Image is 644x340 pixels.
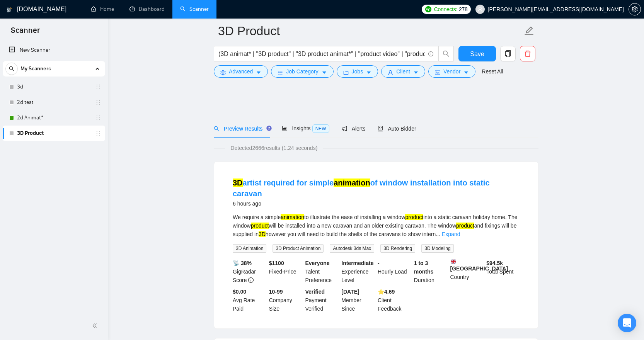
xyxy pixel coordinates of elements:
[231,259,267,284] div: GigRadar Score
[352,67,363,76] span: Jobs
[304,259,340,284] div: Talent Preference
[9,42,99,58] a: New Scanner
[6,66,17,71] span: search
[17,126,90,141] a: 3D Product
[305,260,330,266] b: Everyone
[500,46,516,61] button: copy
[378,289,395,295] b: ⭐️ 4.69
[233,178,490,198] a: 3Dartist required for simpleanimationof window installation into static caravan
[482,67,503,76] a: Reset All
[129,6,165,12] a: dashboardDashboard
[20,61,51,76] span: My Scanners
[95,99,101,105] span: holder
[273,244,324,253] span: 3D Product Animation
[322,70,327,75] span: caret-down
[434,5,457,14] span: Connects:
[450,259,508,272] b: [GEOGRAPHIC_DATA]
[456,223,474,229] mark: product
[366,70,371,75] span: caret-down
[233,260,252,266] b: 📡 38%
[449,259,485,284] div: Country
[233,244,266,253] span: 3D Animation
[443,67,460,76] span: Vendor
[520,50,535,57] span: delete
[233,199,520,208] div: 6 hours ago
[442,231,460,237] a: Expand
[396,67,410,76] span: Client
[501,50,515,57] span: copy
[17,95,90,110] a: 2d test
[233,178,243,187] mark: 3D
[281,214,304,220] mark: animation
[248,277,254,283] span: info-circle
[388,70,393,75] span: user
[470,49,484,59] span: Save
[337,65,378,78] button: folderJobscaret-down
[233,289,246,295] b: $0.00
[378,126,383,131] span: robot
[231,287,267,313] div: Avg Rate Paid
[17,79,90,95] a: 3d
[269,289,283,295] b: 10-99
[282,126,287,131] span: area-chart
[428,65,475,78] button: idcardVendorcaret-down
[3,61,105,141] li: My Scanners
[269,260,284,266] b: $ 1100
[271,65,333,78] button: barsJob Categorycaret-down
[7,3,12,16] img: logo
[524,26,534,36] span: edit
[438,46,454,61] button: search
[282,125,329,131] span: Insights
[95,130,101,136] span: holder
[342,126,366,132] span: Alerts
[414,260,434,275] b: 1 to 3 months
[413,70,419,75] span: caret-down
[343,70,349,75] span: folder
[341,260,373,266] b: Intermediate
[267,259,304,284] div: Fixed-Price
[520,46,535,61] button: delete
[229,67,253,76] span: Advanced
[334,178,370,187] mark: animation
[218,21,523,41] input: Scanner name...
[435,70,440,75] span: idcard
[412,259,449,284] div: Duration
[340,287,376,313] div: Member Since
[5,63,18,75] button: search
[259,231,266,237] mark: 3D
[267,287,304,313] div: Company Size
[378,126,416,132] span: Auto Bidder
[451,259,456,264] img: 🇬🇧
[477,7,483,12] span: user
[342,126,347,131] span: notification
[251,223,269,229] mark: product
[214,126,269,132] span: Preview Results
[278,70,283,75] span: bars
[486,260,503,266] b: $ 94.5k
[92,322,100,330] span: double-left
[305,289,325,295] b: Verified
[380,244,415,253] span: 3D Rendering
[485,259,521,284] div: Total Spent
[459,5,467,14] span: 278
[378,260,380,266] b: -
[458,46,496,61] button: Save
[428,51,433,56] span: info-circle
[95,115,101,121] span: holder
[381,65,425,78] button: userClientcaret-down
[340,259,376,284] div: Experience Level
[463,70,469,75] span: caret-down
[225,144,323,152] span: Detected 2666 results (1.24 seconds)
[376,259,412,284] div: Hourly Load
[376,287,412,313] div: Client Feedback
[312,124,329,133] span: NEW
[629,6,641,12] a: setting
[439,50,453,57] span: search
[214,126,219,131] span: search
[220,70,226,75] span: setting
[629,6,641,12] span: setting
[421,244,453,253] span: 3D Modeling
[304,287,340,313] div: Payment Verified
[256,70,261,75] span: caret-down
[405,214,423,220] mark: product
